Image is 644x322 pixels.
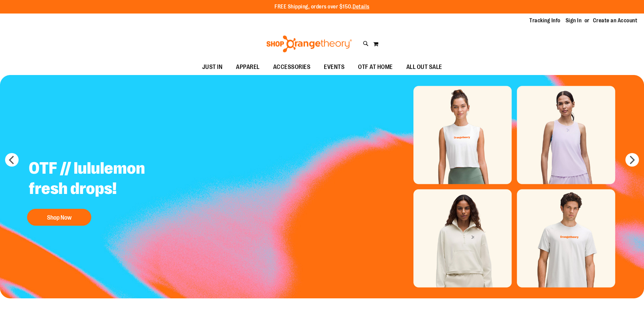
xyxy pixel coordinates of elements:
img: Shop Orangetheory [265,35,353,52]
button: next [625,153,639,167]
button: prev [5,153,19,167]
span: ALL OUT SALE [406,59,442,75]
a: OTF // lululemon fresh drops! Shop Now [24,153,192,229]
span: ACCESSORIES [273,59,311,75]
span: EVENTS [324,59,344,75]
p: FREE Shipping, orders over $150. [275,3,369,11]
button: Shop Now [27,209,91,226]
a: Tracking Info [529,17,560,24]
a: Create an Account [593,17,638,24]
span: APPAREL [236,59,260,75]
a: Sign In [566,17,582,24]
a: Details [353,4,369,10]
span: JUST IN [202,59,223,75]
span: OTF AT HOME [358,59,393,75]
h2: OTF // lululemon fresh drops! [24,153,192,205]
